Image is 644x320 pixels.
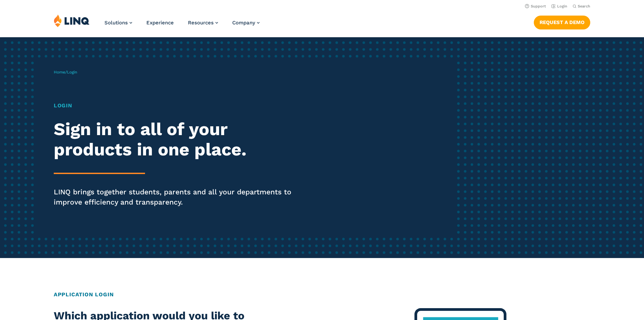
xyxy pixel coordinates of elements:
span: Company [232,20,255,26]
h2: Application Login [54,291,590,299]
span: Solutions [104,20,128,26]
span: Resources [188,20,214,26]
p: LINQ brings together students, parents and all your departments to improve efficiency and transpa... [54,187,302,207]
button: Open Search Bar [573,4,590,9]
a: Resources [188,20,218,26]
span: / [54,70,77,74]
h1: Login [54,102,302,110]
a: Home [54,70,65,74]
a: Company [232,20,260,26]
nav: Button Navigation [534,14,590,29]
h2: Sign in to all of your products in one place. [54,119,302,160]
img: LINQ | K‑12 Software [54,14,90,27]
nav: Primary Navigation [104,14,260,37]
a: Login [551,4,567,8]
a: Experience [146,20,174,26]
a: Solutions [104,20,132,26]
span: Login [67,70,77,74]
a: Request a Demo [534,16,590,29]
a: Support [525,4,546,8]
span: Search [578,4,590,8]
